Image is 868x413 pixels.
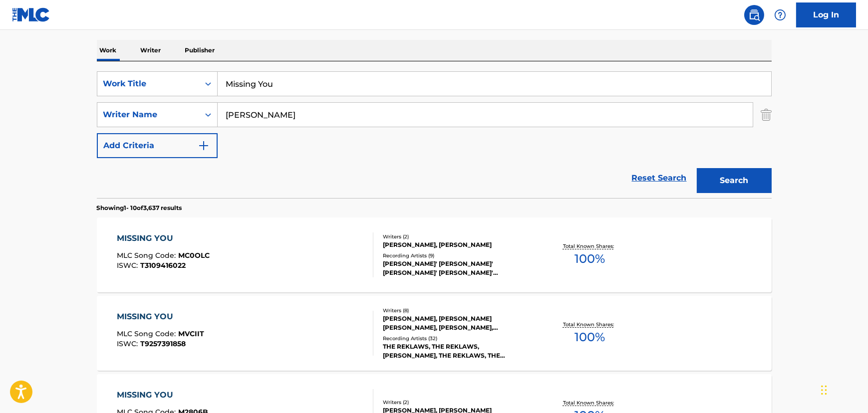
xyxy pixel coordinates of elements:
[383,233,534,240] div: Writers ( 2 )
[796,2,856,27] a: Log In
[103,109,193,121] div: Writer Name
[117,251,178,260] span: MLC Song Code :
[198,140,210,152] img: 9d2ae6d4665cec9f34b9.svg
[770,5,790,25] div: Help
[103,78,193,90] div: Work Title
[383,314,534,332] div: [PERSON_NAME], [PERSON_NAME] [PERSON_NAME], [PERSON_NAME], [PERSON_NAME], [PERSON_NAME], [PERSON_...
[178,329,204,338] span: MVCIIT
[117,389,208,401] div: MISSING YOU
[383,342,534,360] div: THE REKLAWS, THE REKLAWS, [PERSON_NAME], THE REKLAWS, THE REKLAWS, THE REKLAWS
[97,217,772,292] a: MISSING YOUMLC Song Code:MC0OLCISWC:T3109416022Writers (2)[PERSON_NAME], [PERSON_NAME]Recording A...
[97,204,182,212] p: Showing 1 - 10 of 3,637 results
[117,311,204,323] div: MISSING YOU
[383,335,534,342] div: Recording Artists ( 32 )
[575,328,605,346] span: 100 %
[97,133,218,158] button: Add Criteria
[117,339,140,348] span: ISWC :
[627,167,692,189] a: Reset Search
[821,375,827,405] div: Drag
[12,7,50,22] img: MLC Logo
[182,40,218,61] p: Publisher
[748,9,760,21] img: search
[383,252,534,259] div: Recording Artists ( 9 )
[97,296,772,371] a: MISSING YOUMLC Song Code:MVCIITISWC:T9257391858Writers (8)[PERSON_NAME], [PERSON_NAME] [PERSON_NA...
[178,251,210,260] span: MC0OLC
[563,399,616,407] p: Total Known Shares:
[97,40,120,61] p: Work
[117,329,178,338] span: MLC Song Code :
[697,168,772,193] button: Search
[383,240,534,249] div: [PERSON_NAME], [PERSON_NAME]
[744,5,764,25] a: Public Search
[563,242,616,250] p: Total Known Shares:
[563,321,616,328] p: Total Known Shares:
[383,259,534,277] div: [PERSON_NAME]' [PERSON_NAME]' [PERSON_NAME]' [PERSON_NAME]' [PERSON_NAME]' [PERSON_NAME]
[140,339,186,348] span: T9257391858
[117,232,210,244] div: MISSING YOU
[818,365,868,413] iframe: Chat Widget
[97,71,772,198] form: Search Form
[383,399,534,406] div: Writers ( 2 )
[138,40,164,61] p: Writer
[774,9,786,21] img: help
[140,261,186,270] span: T3109416022
[117,261,140,270] span: ISWC :
[761,102,772,127] img: Delete Criterion
[383,307,534,314] div: Writers ( 8 )
[575,250,605,268] span: 100 %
